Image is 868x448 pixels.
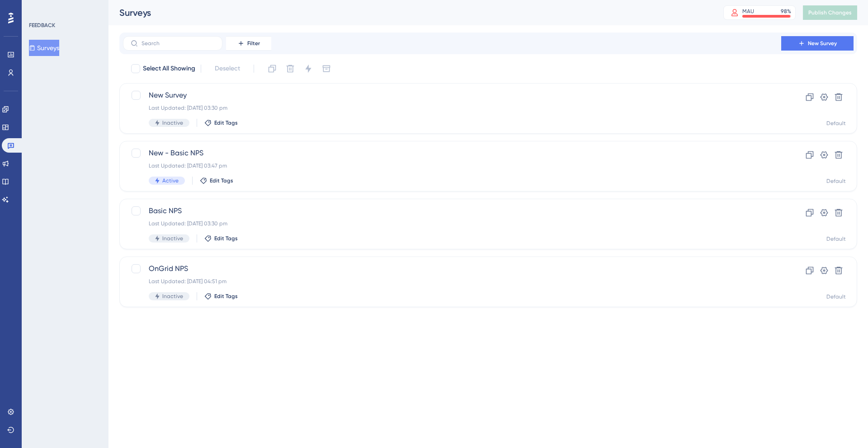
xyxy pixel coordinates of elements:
div: Default [826,293,846,300]
button: Surveys [29,40,59,56]
div: Last Updated: [DATE] 04:51 pm [149,278,755,285]
button: Edit Tags [200,177,233,184]
span: Publish Changes [808,9,852,16]
input: Search [142,40,215,47]
button: Edit Tags [204,235,238,242]
span: Select All Showing [143,63,195,74]
button: Deselect [207,61,248,77]
span: Edit Tags [214,119,238,126]
span: New Survey [149,90,755,101]
span: Edit Tags [214,235,238,242]
span: Inactive [162,293,183,300]
div: Default [826,235,846,243]
div: 98 % [781,8,791,15]
span: Inactive [162,235,183,242]
span: New - Basic NPS [149,148,755,159]
div: Last Updated: [DATE] 03:47 pm [149,162,755,169]
button: Edit Tags [204,293,238,300]
span: Deselect [215,63,240,74]
span: Inactive [162,119,183,126]
span: Filter [247,40,260,47]
div: Default [826,177,846,185]
button: Publish Changes [803,5,857,20]
button: Edit Tags [204,119,238,126]
span: Basic NPS [149,205,755,216]
div: Default [826,120,846,127]
div: Last Updated: [DATE] 03:30 pm [149,220,755,227]
button: Filter [226,36,271,51]
div: FEEDBACK [29,22,55,29]
span: Edit Tags [214,293,238,300]
span: Active [162,177,179,184]
div: Surveys [119,6,701,19]
span: Edit Tags [210,177,233,184]
span: New Survey [808,40,837,47]
button: New Survey [781,36,854,51]
span: OnGrid NPS [149,263,755,274]
div: MAU [742,8,754,15]
div: Last Updated: [DATE] 03:30 pm [149,104,755,112]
